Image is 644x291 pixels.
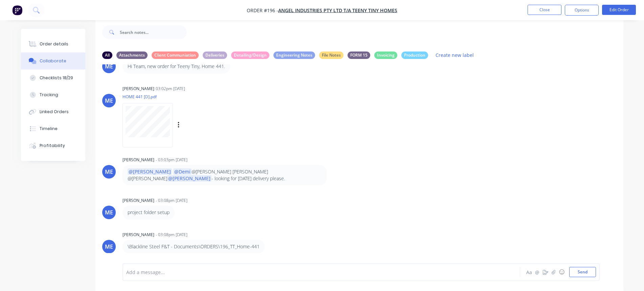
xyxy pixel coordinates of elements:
[21,69,85,86] button: Checklists 18/29
[40,126,58,132] div: Timeline
[319,51,343,59] div: File Notes
[278,7,397,14] a: Angel Industries Pty Ltd t/a Teeny Tiny Homes
[123,198,154,204] div: [PERSON_NAME]
[565,5,599,16] button: Options
[525,268,533,276] button: Aa
[273,51,315,59] div: Engineering Notes
[401,51,428,59] div: Production
[116,51,148,59] div: Attachments
[102,51,112,59] div: All
[21,103,85,120] button: Linked Orders
[247,7,278,14] span: Order #196 -
[348,51,370,59] div: FORM 15
[123,232,154,238] div: [PERSON_NAME]
[123,94,248,100] p: HOME 441 [D].pdf
[432,50,478,60] button: Create new label
[105,97,113,105] div: ME
[123,157,154,163] div: [PERSON_NAME]
[533,268,541,276] button: @
[105,208,113,216] div: ME
[21,120,85,137] button: Timeline
[602,5,636,15] button: Edit Order
[203,51,227,59] div: Deliveries
[528,5,561,15] button: Close
[128,243,260,250] p: \Blackline Steel F&T - Documents\ORDERS\196_TT_Home-441
[12,5,22,15] img: Factory
[156,86,185,92] div: 03:02pm [DATE]
[40,58,66,64] div: Collaborate
[128,209,170,216] p: project folder setup
[231,51,269,59] div: Detailing/Design
[156,157,187,163] div: - 03:03pm [DATE]
[40,75,73,81] div: Checklists 18/29
[156,198,187,204] div: - 03:08pm [DATE]
[21,53,85,69] button: Collaborate
[123,86,154,92] div: [PERSON_NAME]
[128,63,225,70] p: Hi Team, new order for Teeny Tiny, Home 441.
[40,41,68,47] div: Order details
[105,62,113,70] div: ME
[40,109,69,115] div: Linked Orders
[167,175,212,182] span: @[PERSON_NAME]
[152,51,199,59] div: Client Communiation
[173,168,192,175] span: @Demi
[21,36,85,53] button: Order details
[569,267,596,277] button: Send
[105,168,113,176] div: ME
[105,243,113,251] div: ME
[128,168,321,182] p: @[PERSON_NAME] [PERSON_NAME] @[PERSON_NAME] - looking for [DATE] delivery please.
[21,86,85,103] button: Tracking
[156,232,187,238] div: - 03:08pm [DATE]
[21,137,85,154] button: Profitability
[128,168,172,175] span: @[PERSON_NAME]
[40,92,58,98] div: Tracking
[374,51,397,59] div: Invoicing
[40,143,65,149] div: Profitability
[558,268,566,276] button: ☺
[120,25,187,39] input: Search notes...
